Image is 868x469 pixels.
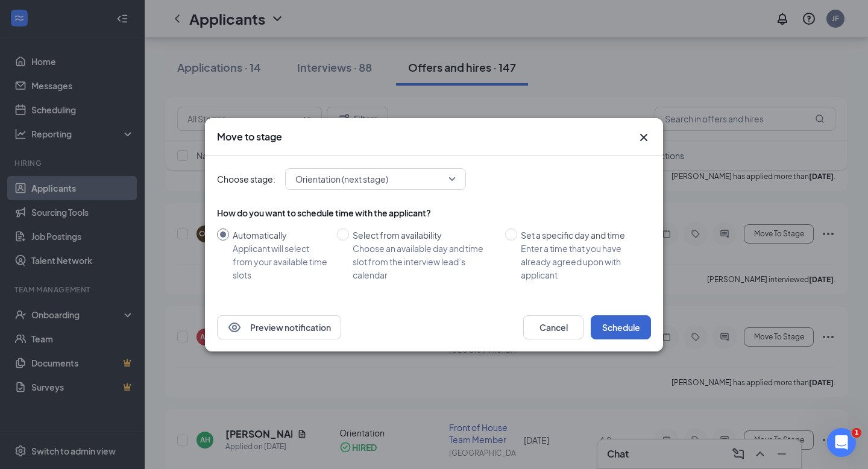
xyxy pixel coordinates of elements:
h3: Move to stage [217,130,282,143]
span: 1 [852,428,861,438]
div: Select from availability [353,228,495,242]
div: Automatically [233,228,327,242]
span: Choose stage: [217,172,275,186]
button: Schedule [591,315,651,339]
div: Set a specific day and time [521,228,641,242]
div: Applicant will select from your available time slots [233,242,327,282]
button: Cancel [523,315,583,339]
div: Enter a time that you have already agreed upon with applicant [521,242,641,282]
div: Choose an available day and time slot from the interview lead’s calendar [353,242,495,282]
button: Close [637,130,651,145]
div: How do you want to schedule time with the applicant? [217,207,651,219]
button: EyePreview notification [217,315,341,339]
span: Orientation (next stage) [295,170,388,188]
svg: Cross [637,130,651,145]
iframe: Intercom live chat [827,428,856,457]
svg: Eye [227,320,242,335]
